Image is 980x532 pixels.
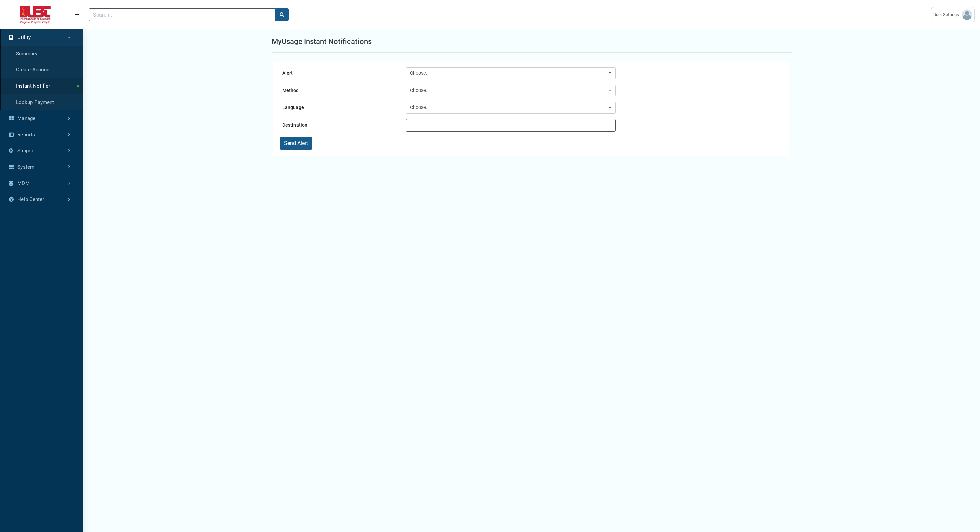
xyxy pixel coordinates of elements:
[5,6,65,24] img: ALTSK Logo
[272,36,372,47] h1: MyUsage Instant Notifications
[410,104,607,111] div: Choose..
[280,67,406,79] label: Alert
[406,85,616,97] button: Choose..
[410,70,607,77] div: Choose..
[71,9,83,21] button: Menu
[275,8,289,21] button: search
[280,102,406,114] label: Language
[410,87,607,94] div: Choose..
[280,85,406,97] label: Method
[89,8,276,21] input: Search
[406,67,616,79] button: Choose..
[933,11,962,18] span: User Settings
[931,7,975,22] a: User Settings
[280,137,312,150] button: Send Alert
[406,102,616,114] button: Choose..
[280,119,406,131] label: Destination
